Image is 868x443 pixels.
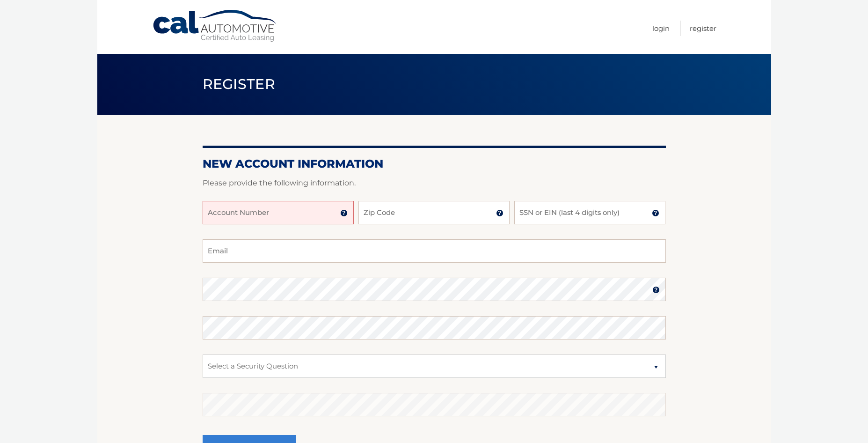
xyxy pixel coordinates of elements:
a: Cal Automotive [152,9,278,43]
p: Please provide the following information. [203,177,666,190]
input: Account Number [203,201,354,224]
img: tooltip.svg [340,209,348,217]
a: Register [690,21,716,36]
a: Login [652,21,670,36]
h2: New Account Information [203,157,666,171]
img: tooltip.svg [496,209,503,217]
input: Email [203,239,666,263]
img: tooltip.svg [652,209,659,217]
img: tooltip.svg [652,286,660,294]
input: Zip Code [358,201,510,224]
span: Register [203,75,276,93]
input: SSN or EIN (last 4 digits only) [514,201,665,224]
